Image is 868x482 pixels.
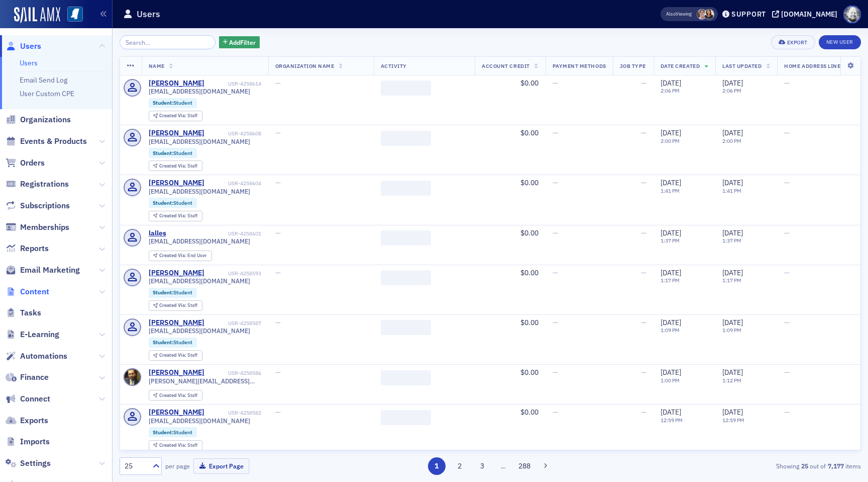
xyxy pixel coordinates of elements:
span: — [784,268,790,277]
span: $0.00 [520,128,538,137]
a: New User [819,35,861,49]
span: E-Learning [20,329,59,340]
time: 1:17 PM [722,277,741,284]
span: — [553,78,558,88]
span: Registrations [20,179,69,190]
span: $0.00 [520,228,538,237]
span: — [641,318,646,327]
a: [PERSON_NAME] [149,269,204,278]
span: [DATE] [722,128,743,137]
div: Staff [159,443,197,448]
span: Last Updated [722,62,762,69]
time: 12:59 PM [722,417,744,424]
span: [EMAIL_ADDRESS][DOMAIN_NAME] [149,327,250,335]
a: Student:Student [153,339,192,346]
a: E-Learning [6,329,59,340]
div: USR-4258586 [206,370,261,376]
div: Student: [149,427,197,437]
span: — [553,228,558,237]
a: Exports [6,415,48,426]
span: $0.00 [520,178,538,187]
a: Organizations [6,114,71,125]
span: … [496,461,510,470]
input: Search… [120,35,215,49]
div: Student: [149,338,197,348]
div: USR-4258582 [206,410,261,416]
span: [DATE] [661,408,681,417]
span: Exports [20,415,48,426]
a: Orders [6,157,45,169]
div: Export [787,40,808,45]
span: Created Via : [159,442,187,448]
div: Staff [159,113,197,119]
span: [DATE] [722,408,743,417]
div: Also [666,11,676,17]
span: — [275,268,281,277]
span: [DATE] [661,268,681,277]
a: Events & Products [6,136,87,147]
span: Lydia Carlisle [697,9,707,20]
div: Created Via: Staff [149,211,202,221]
a: [PERSON_NAME] [149,368,204,377]
span: $0.00 [520,78,538,88]
span: — [641,178,646,187]
span: [DATE] [661,228,681,237]
span: [DATE] [722,178,743,187]
span: Finance [20,372,49,383]
img: SailAMX [67,7,83,22]
span: — [553,268,558,277]
span: — [275,228,281,237]
time: 1:12 PM [722,377,741,384]
div: Student: [149,288,197,298]
a: Users [6,41,41,52]
time: 1:37 PM [722,237,741,244]
time: 2:06 PM [722,87,741,94]
span: [DATE] [661,78,681,88]
span: — [784,408,790,417]
span: — [553,318,558,327]
span: — [784,368,790,377]
button: AddFilter [219,36,260,49]
time: 1:41 PM [661,187,680,194]
span: [DATE] [661,178,681,187]
strong: 7,177 [826,461,845,470]
span: — [641,128,646,137]
span: — [784,228,790,237]
span: — [275,178,281,187]
a: Email Send Log [20,75,67,85]
span: — [641,368,646,377]
span: Noma Burge [704,9,714,20]
span: Created Via : [159,352,187,358]
a: Student:Student [153,150,192,156]
div: lalles [149,229,166,238]
time: 1:17 PM [661,277,680,284]
span: ‌ [381,270,431,285]
img: SailAMX [14,7,60,23]
span: Created Via : [159,252,187,259]
div: Student: [149,98,197,108]
span: — [641,228,646,237]
a: Settings [6,458,51,469]
a: Content [6,286,49,297]
button: 2 [451,457,468,475]
span: Payment Methods [553,62,606,69]
span: Student : [153,429,173,436]
span: Organizations [20,114,71,125]
span: Events & Products [20,136,87,147]
div: Staff [159,353,197,358]
span: $0.00 [520,408,538,417]
span: ‌ [381,81,431,96]
div: Student: [149,148,197,158]
span: [DATE] [722,228,743,237]
span: — [553,128,558,137]
a: Student:Student [153,289,192,296]
span: — [641,268,646,277]
div: 25 [125,461,147,471]
div: USR-4258608 [206,130,261,137]
span: — [275,368,281,377]
div: Support [731,10,766,19]
div: USR-4258601 [168,230,261,237]
time: 1:41 PM [722,187,741,194]
div: USR-4258587 [206,320,261,327]
div: [DOMAIN_NAME] [781,10,837,19]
